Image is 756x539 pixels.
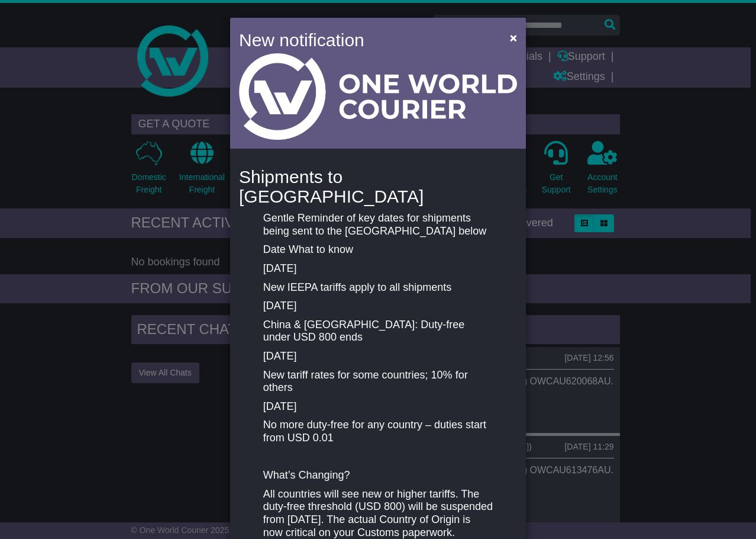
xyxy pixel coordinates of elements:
[263,281,493,294] p: New IEEPA tariffs apply to all shipments
[239,27,493,53] h4: New notification
[263,488,493,539] p: All countries will see new or higher tariffs. The duty-free threshold (USD 800) will be suspended...
[504,25,523,50] button: Close
[263,262,493,275] p: [DATE]
[263,400,493,413] p: [DATE]
[263,369,493,394] p: New tariff rates for some countries; 10% for others
[263,243,493,256] p: Date What to know
[239,53,517,140] img: Light
[510,31,517,44] span: ×
[239,167,517,206] h4: Shipments to [GEOGRAPHIC_DATA]
[263,300,493,313] p: [DATE]
[263,319,493,344] p: China & [GEOGRAPHIC_DATA]: Duty-free under USD 800 ends
[263,419,493,444] p: No more duty-free for any country – duties start from USD 0.01
[263,469,493,482] p: What’s Changing?
[263,212,493,238] p: Gentle Reminder of key dates for shipments being sent to the [GEOGRAPHIC_DATA] below
[263,350,493,363] p: [DATE]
